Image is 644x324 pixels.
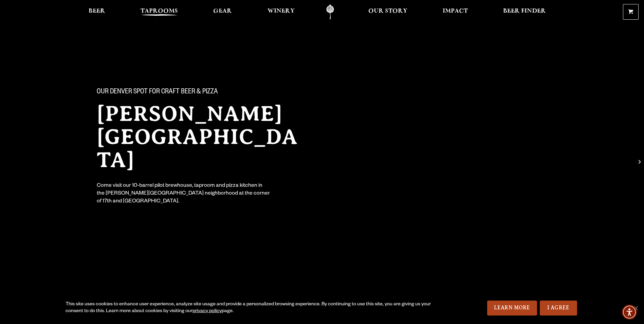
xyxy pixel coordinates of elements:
span: Our Story [368,8,407,14]
span: Our Denver spot for craft beer & pizza [97,88,218,97]
div: This site uses cookies to enhance user experience, analyze site usage and provide a personalized ... [66,301,431,315]
span: Taprooms [141,8,178,14]
a: Taprooms [136,4,182,20]
a: Gear [209,4,236,20]
a: privacy policy [192,309,222,314]
span: Beer Finder [503,8,546,14]
a: I Agree [540,301,577,316]
a: Our Story [364,4,412,20]
div: Accessibility Menu [622,305,637,320]
a: Beer [84,4,110,20]
h2: [PERSON_NAME][GEOGRAPHIC_DATA] [97,102,309,172]
span: Beer [89,8,105,14]
a: Learn More [487,301,537,316]
span: Gear [213,8,232,14]
a: Odell Home [317,4,343,20]
a: Winery [263,4,299,20]
a: Impact [438,4,472,20]
span: Winery [268,8,295,14]
div: Come visit our 10-barrel pilot brewhouse, taproom and pizza kitchen in the [PERSON_NAME][GEOGRAPH... [97,182,271,206]
a: Beer Finder [499,4,550,20]
span: Impact [443,8,468,14]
